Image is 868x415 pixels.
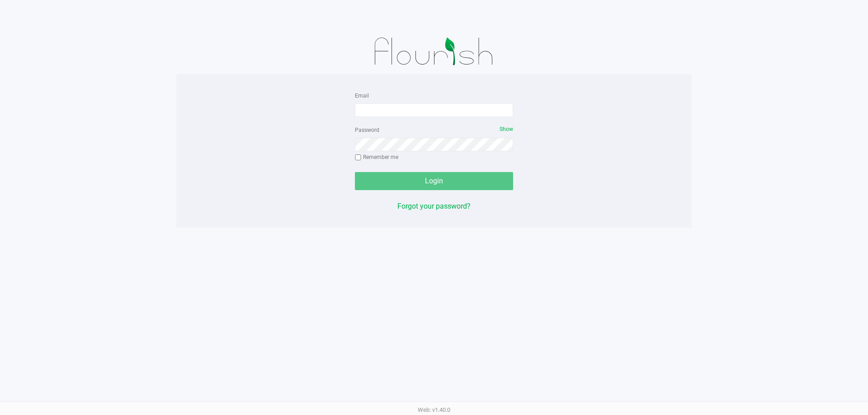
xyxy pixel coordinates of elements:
span: Show [500,126,513,132]
label: Email [355,92,369,100]
span: Web: v1.40.0 [418,406,450,413]
input: Remember me [355,154,361,161]
label: Remember me [355,153,398,161]
label: Password [355,126,379,134]
button: Forgot your password? [397,201,471,212]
